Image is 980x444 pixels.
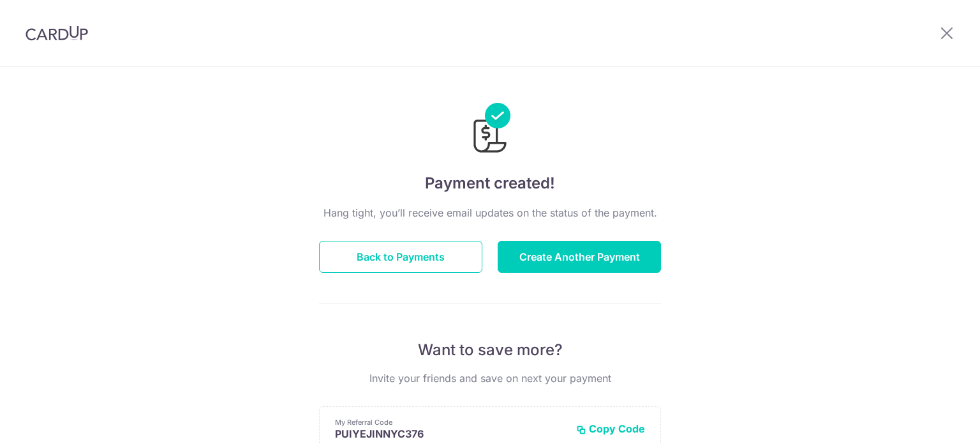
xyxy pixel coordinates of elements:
[470,103,510,157] img: Payments
[319,340,661,360] p: Want to save more?
[319,371,661,386] p: Invite your friends and save on next your payment
[335,417,566,427] p: My Referral Code
[335,427,566,440] p: PUIYEJINNYC376
[319,205,661,220] p: Hang tight, you’ll receive email updates on the status of the payment.
[319,241,482,273] button: Back to Payments
[498,241,661,273] button: Create Another Payment
[26,26,88,41] img: CardUp
[319,172,661,195] h4: Payment created!
[576,422,645,435] button: Copy Code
